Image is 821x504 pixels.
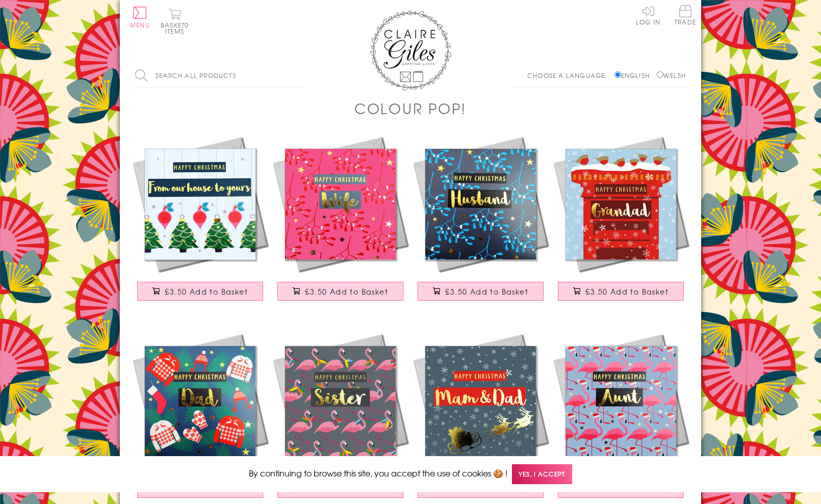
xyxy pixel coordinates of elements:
a: Christmas Card, Grandad Robins on a Postbox, text foiled in shiny gold £3.50 Add to Basket [551,134,691,311]
span: Yes, I accept [512,464,572,484]
img: Christmas Card, Husband Blue Mistletoe, text foiled in shiny gold [410,134,551,274]
p: Choose a language: [527,71,612,80]
button: £3.50 Add to Basket [137,282,264,301]
img: Christmas Card, From our house to yours, text foiled in shiny gold [130,134,270,274]
span: Menu [130,20,150,30]
span: £3.50 Add to Basket [305,286,388,297]
span: £3.50 Add to Basket [445,286,528,297]
label: English [614,71,655,80]
a: Christmas Card, Husband Blue Mistletoe, text foiled in shiny gold £3.50 Add to Basket [410,134,551,311]
img: Christmas Card, Grandad Robins on a Postbox, text foiled in shiny gold [551,134,691,274]
img: Christmas Card, Wife Pink Mistletoe, text foiled in shiny gold [270,134,410,274]
input: Welsh [657,71,663,78]
img: Christmas Card, Mam & Dad Sleigh & Snowflakes, text foiled in shiny gold [410,331,551,471]
label: Welsh [657,71,686,80]
span: 0 items [165,20,189,36]
img: Christmas Card, Dad Jumpers & Mittens, text foiled in shiny gold [130,331,270,471]
img: Claire Giles Greetings Cards [370,10,451,91]
button: £3.50 Add to Basket [558,282,684,301]
a: Log In [636,5,660,25]
input: Search [298,64,309,87]
button: Basket0 items [161,8,189,34]
span: £3.50 Add to Basket [165,286,248,297]
a: Christmas Card, From our house to yours, text foiled in shiny gold £3.50 Add to Basket [130,134,270,311]
span: Trade [675,5,696,25]
h1: Colour POP! [354,98,467,119]
a: Trade [675,5,696,27]
a: Christmas Card, Wife Pink Mistletoe, text foiled in shiny gold £3.50 Add to Basket [270,134,410,311]
input: Search all products [130,64,309,87]
span: £3.50 Add to Basket [585,286,669,297]
img: Christmas Card, Aunt Flamingoes in Santa Hats, text foiled in shiny gold [551,331,691,471]
button: Menu [130,7,150,28]
input: English [614,71,621,78]
button: £3.50 Add to Basket [277,282,404,301]
button: £3.50 Add to Basket [418,282,544,301]
img: Christmas Card, Sister Flamingoes and Holly, text foiled in shiny gold [270,331,410,471]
